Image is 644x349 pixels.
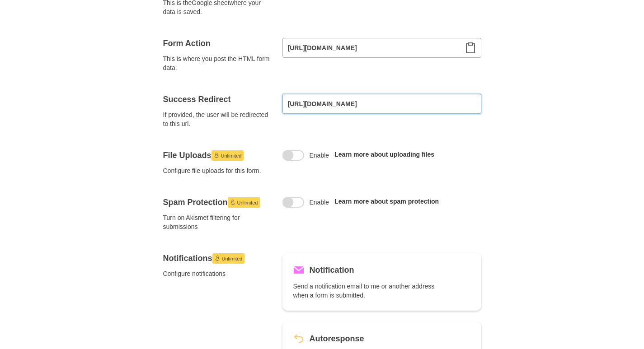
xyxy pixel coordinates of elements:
span: Configure file uploads for this form. [163,166,272,175]
span: Unlimited [221,150,242,161]
span: This is where you post the HTML form data. [163,54,272,72]
p: Send a notification email to me or another address when a form is submitted. [293,282,445,300]
h4: Form Action [163,38,272,49]
h4: Notifications [163,253,272,264]
svg: Launch [215,256,220,261]
h4: File Uploads [163,150,272,161]
a: Learn more about spam protection [334,198,439,205]
a: Learn more about uploading files [334,151,434,158]
svg: Mail [293,265,304,275]
svg: Clipboard [465,42,476,53]
input: https://my-site.com/success.html [282,94,481,114]
svg: Launch [214,153,219,158]
h5: Notification [310,264,354,276]
svg: Launch [230,200,235,205]
h5: Autoresponse [310,332,364,345]
h4: Success Redirect [163,94,272,105]
span: Unlimited [237,197,258,208]
svg: Revert [293,333,304,344]
span: Enable [310,151,329,160]
span: Enable [310,198,329,207]
span: If provided, the user will be redirected to this url. [163,110,272,128]
span: Turn on Akismet filtering for submissions [163,213,272,231]
span: Configure notifications [163,269,272,278]
h4: Spam Protection [163,197,272,208]
span: Unlimited [222,253,243,264]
